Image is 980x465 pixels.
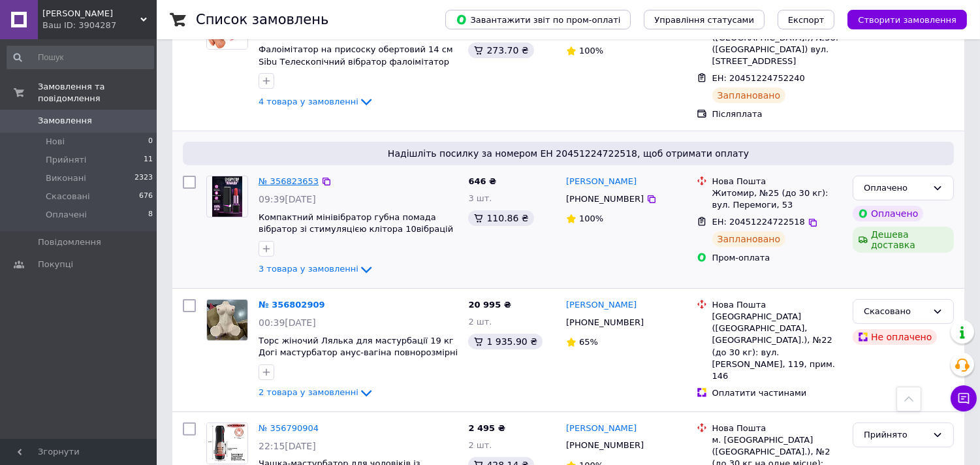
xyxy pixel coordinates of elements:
[951,385,977,411] button: Чат з покупцем
[468,193,492,203] span: 3 шт.
[712,311,842,382] div: [GEOGRAPHIC_DATA] ([GEOGRAPHIC_DATA], [GEOGRAPHIC_DATA].), №22 (до 30 кг): вул. [PERSON_NAME], 11...
[38,236,101,248] span: Повідомлення
[196,12,328,27] h1: Список замовлень
[778,10,835,29] button: Експорт
[139,191,153,202] span: 676
[858,15,956,25] span: Створити замовлення
[712,423,842,434] div: Нова Пошта
[468,334,543,349] div: 1 935.90 ₴
[864,182,927,195] div: Оплачено
[563,437,646,454] div: [PHONE_NUMBER]
[259,264,358,274] span: 3 товара у замовленні
[259,212,453,246] a: Компактний мінівібратор губна помада вібратор зі стимуляцією клітора 10вібрацій Мінівібратор для ...
[259,317,316,328] span: 00:39[DATE]
[712,217,805,227] span: ЕН: 20451224722518
[206,299,248,341] a: Фото товару
[134,172,153,184] span: 2323
[259,336,458,370] a: Торс жіночий Лялька для мастурбації 19 кг Догі мастурбатор анус-вагіна повнорозмірні [PERSON_NAME]
[864,305,927,319] div: Скасовано
[566,423,637,435] a: [PERSON_NAME]
[207,423,247,464] img: Фото товару
[579,337,598,347] span: 65%
[712,73,805,83] span: ЕН: 20451224752240
[654,15,754,25] span: Управління статусами
[834,14,967,24] a: Створити замовлення
[712,252,842,264] div: Пром-оплата
[206,176,248,217] a: Фото товару
[468,300,511,310] span: 20 995 ₴
[46,154,86,166] span: Прийняті
[38,115,92,127] span: Замовлення
[212,176,243,217] img: Фото товару
[46,136,65,148] span: Нові
[42,20,157,31] div: Ваш ID: 3904287
[46,191,90,202] span: Скасовані
[566,176,637,188] a: [PERSON_NAME]
[712,299,842,311] div: Нова Пошта
[468,317,492,327] span: 2 шт.
[259,441,316,451] span: 22:15[DATE]
[259,44,453,78] a: Фалоімітатор на присоску обертовий 14 см Sibu Телескопічний вібратор фалоімітатор реалістичний
[712,387,842,399] div: Оплатити частинами
[468,210,533,226] div: 110.86 ₴
[259,97,358,106] span: 4 товара у замовленні
[206,423,248,464] a: Фото товару
[46,172,86,184] span: Виконані
[259,423,319,433] a: № 356790904
[259,176,319,186] a: № 356823653
[712,88,786,103] div: Заплановано
[259,387,358,397] span: 2 товара у замовленні
[853,329,937,345] div: Не оплачено
[445,10,631,29] button: Завантажити звіт по пром-оплаті
[788,15,825,25] span: Експорт
[259,264,374,274] a: 3 товара у замовленні
[644,10,765,29] button: Управління статусами
[259,387,374,397] a: 2 товара у замовленні
[579,46,603,56] span: 100%
[712,108,842,120] div: Післяплата
[468,423,505,433] span: 2 495 ₴
[566,299,637,312] a: [PERSON_NAME]
[259,97,374,106] a: 4 товара у замовленні
[712,20,842,67] div: м. [GEOGRAPHIC_DATA] ([GEOGRAPHIC_DATA].), №38: ([GEOGRAPHIC_DATA]) вул. [STREET_ADDRESS]
[259,300,325,310] a: № 356802909
[853,227,954,253] div: Дешева доставка
[563,314,646,331] div: [PHONE_NUMBER]
[563,191,646,208] div: [PHONE_NUMBER]
[207,300,247,340] img: Фото товару
[38,81,157,104] span: Замовлення та повідомлення
[579,214,603,223] span: 100%
[144,154,153,166] span: 11
[847,10,967,29] button: Створити замовлення
[712,176,842,187] div: Нова Пошта
[853,206,923,221] div: Оплачено
[259,194,316,204] span: 09:39[DATE]
[468,176,496,186] span: 646 ₴
[7,46,154,69] input: Пошук
[468,42,533,58] div: 273.70 ₴
[38,259,73,270] span: Покупці
[46,209,87,221] span: Оплачені
[148,136,153,148] span: 0
[712,231,786,247] div: Заплановано
[148,209,153,221] span: 8
[188,147,949,160] span: Надішліть посилку за номером ЕН 20451224722518, щоб отримати оплату
[42,8,140,20] span: Marco
[864,428,927,442] div: Прийнято
[468,440,492,450] span: 2 шт.
[456,14,620,25] span: Завантажити звіт по пром-оплаті
[712,187,842,211] div: Житомир, №25 (до 30 кг): вул. Перемоги, 53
